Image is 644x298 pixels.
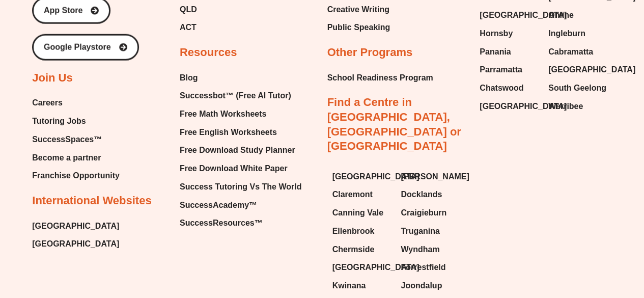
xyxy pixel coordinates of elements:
[180,88,291,103] span: Successbot™ (Free AI Tutor)
[401,224,439,239] span: Truganina
[32,114,86,129] span: Tutoring Jobs
[480,8,538,23] a: [GEOGRAPHIC_DATA]
[32,95,120,111] a: Careers
[32,71,72,86] h2: Join Us
[548,99,607,114] a: Werribee
[401,260,445,275] span: Forrestfield
[401,169,459,184] a: [PERSON_NAME]
[44,43,111,51] span: Google Playstore
[548,26,607,41] a: Ingleburn
[180,2,267,17] a: QLD
[332,242,391,257] a: Chermside
[401,224,459,239] a: Truganina
[548,8,607,23] a: Online
[480,80,538,96] a: Chatswood
[32,95,63,111] span: Careers
[32,150,120,166] a: Become a partner
[332,224,375,239] span: Ellenbrook
[480,80,523,96] span: Chatswood
[480,44,511,60] span: Panania
[180,45,237,60] h2: Resources
[480,8,567,23] span: [GEOGRAPHIC_DATA]
[480,62,522,77] span: Parramatta
[548,44,593,60] span: Cabramatta
[332,260,391,275] a: [GEOGRAPHIC_DATA]
[401,278,442,293] span: Joondalup
[548,80,607,96] a: South Geelong
[480,26,538,41] a: Hornsby
[332,224,391,239] a: Ellenbrook
[32,194,151,208] h2: International Websites
[332,278,391,293] a: Kwinana
[548,62,635,77] span: [GEOGRAPHIC_DATA]
[480,99,567,114] span: [GEOGRAPHIC_DATA]
[32,168,120,183] a: Franchise Opportunity
[327,20,390,35] a: Public Speaking
[401,187,459,202] a: Docklands
[480,26,513,41] span: Hornsby
[332,205,383,221] span: Canning Vale
[332,169,419,184] span: [GEOGRAPHIC_DATA]
[180,20,267,35] a: ACT
[548,99,583,114] span: Werribee
[180,215,263,231] span: SuccessResources™
[180,161,288,176] span: Free Download White Paper
[180,70,301,86] a: Blog
[548,26,585,41] span: Ingleburn
[180,198,257,213] span: SuccessAcademy™
[32,132,102,147] span: SuccessSpaces™
[180,143,295,158] span: Free Download Study Planner
[332,278,366,293] span: Kwinana
[332,260,419,275] span: [GEOGRAPHIC_DATA]
[548,62,607,77] a: [GEOGRAPHIC_DATA]
[180,70,198,86] span: Blog
[44,7,82,15] span: App Store
[480,62,538,77] a: Parramatta
[32,219,119,234] a: [GEOGRAPHIC_DATA]
[180,179,301,195] a: Success Tutoring Vs The World
[332,169,391,184] a: [GEOGRAPHIC_DATA]
[32,132,120,147] a: SuccessSpaces™
[180,198,301,213] a: SuccessAcademy™
[180,88,301,103] a: Successbot™ (Free AI Tutor)
[480,99,538,114] a: [GEOGRAPHIC_DATA]
[401,187,442,202] span: Docklands
[32,236,119,252] a: [GEOGRAPHIC_DATA]
[548,44,607,60] a: Cabramatta
[180,215,301,231] a: SuccessResources™
[180,106,266,122] span: Free Math Worksheets
[327,70,433,86] a: School Readiness Program
[180,2,197,17] span: QLD
[401,278,459,293] a: Joondalup
[401,205,446,221] span: Craigieburn
[180,161,301,176] a: Free Download White Paper
[401,260,459,275] a: Forrestfield
[180,125,277,140] span: Free English Worksheets
[401,205,459,221] a: Craigieburn
[332,187,391,202] a: Claremont
[548,8,574,23] span: Online
[401,242,439,257] span: Wyndham
[180,20,197,35] span: ACT
[474,183,644,298] iframe: Chat Widget
[327,2,389,17] span: Creative Writing
[401,242,459,257] a: Wyndham
[180,125,301,140] a: Free English Worksheets
[332,205,391,221] a: Canning Vale
[480,44,538,60] a: Panania
[327,2,390,17] a: Creative Writing
[332,242,375,257] span: Chermside
[327,96,461,152] a: Find a Centre in [GEOGRAPHIC_DATA], [GEOGRAPHIC_DATA] or [GEOGRAPHIC_DATA]
[180,106,301,122] a: Free Math Worksheets
[332,187,373,202] span: Claremont
[32,114,120,129] a: Tutoring Jobs
[327,45,413,60] h2: Other Programs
